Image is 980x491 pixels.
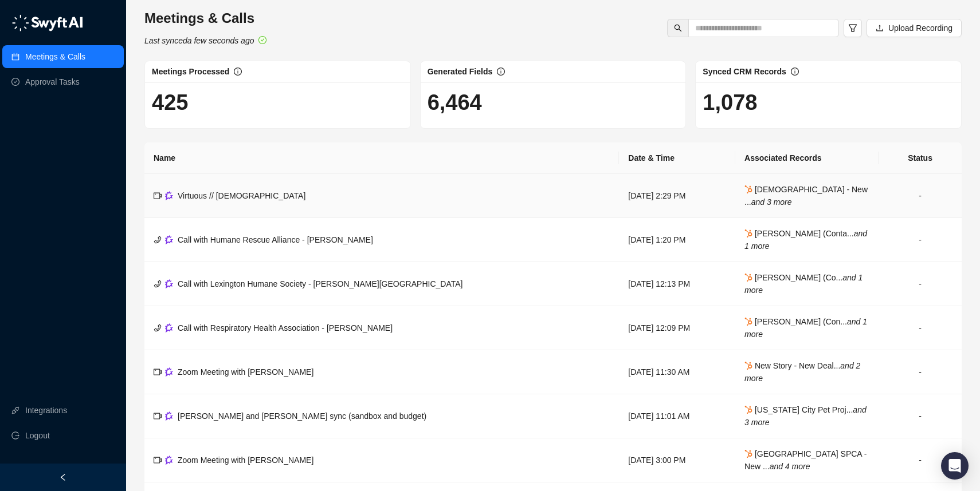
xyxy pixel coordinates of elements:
[25,45,85,68] a: Meetings & Calls
[879,350,962,394] td: -
[888,22,952,34] span: Upload Recording
[178,235,373,244] span: Call with Humane Rescue Alliance - [PERSON_NAME]
[619,218,735,262] td: [DATE] 1:20 PM
[879,438,962,482] td: -
[165,279,173,288] img: gong-Dwh8HbPa.png
[703,89,954,116] h1: 1,078
[144,142,619,174] th: Name
[11,14,83,31] img: logo-05li4sbe.png
[735,142,879,174] th: Associated Records
[178,456,313,465] span: Zoom Meeting with [PERSON_NAME]
[879,262,962,306] td: -
[674,24,682,32] span: search
[165,456,173,464] img: gong-Dwh8HbPa.png
[165,411,173,420] img: gong-Dwh8HbPa.png
[879,306,962,350] td: -
[154,280,162,288] span: phone
[165,323,173,332] img: gong-Dwh8HbPa.png
[154,368,162,376] span: video-camera
[879,174,962,218] td: -
[744,449,867,471] span: [GEOGRAPHIC_DATA] SPCA - New ...
[152,89,403,116] h1: 425
[428,89,679,116] h1: 6,464
[619,350,735,394] td: [DATE] 11:30 AM
[59,473,67,481] span: left
[152,67,229,76] span: Meetings Processed
[848,23,857,33] span: filter
[619,438,735,482] td: [DATE] 3:00 PM
[258,36,266,44] span: check-circle
[178,279,462,288] span: Call with Lexington Humane Society - [PERSON_NAME][GEOGRAPHIC_DATA]
[744,405,867,427] span: [US_STATE] City Pet Proj...
[234,68,242,76] span: info-circle
[178,411,426,421] span: [PERSON_NAME] and [PERSON_NAME] sync (sandbox and budget)
[178,323,393,332] span: Call with Respiratory Health Association - [PERSON_NAME]
[165,191,173,200] img: gong-Dwh8HbPa.png
[744,361,860,383] span: New Story - New Deal...
[879,142,962,174] th: Status
[619,174,735,218] td: [DATE] 2:29 PM
[497,68,505,76] span: info-circle
[744,185,868,207] span: [DEMOGRAPHIC_DATA] - New ...
[744,273,863,295] i: and 1 more
[154,192,162,200] span: video-camera
[178,191,305,200] span: Virtuous // [DEMOGRAPHIC_DATA]
[144,36,254,45] i: Last synced a few seconds ago
[770,462,810,471] i: and 4 more
[619,262,735,306] td: [DATE] 12:13 PM
[791,68,799,76] span: info-circle
[876,24,884,32] span: upload
[154,236,162,244] span: phone
[744,229,867,251] span: [PERSON_NAME] (Conta...
[11,431,19,439] span: logout
[154,456,162,464] span: video-camera
[25,70,80,93] a: Approval Tasks
[619,306,735,350] td: [DATE] 12:09 PM
[428,67,493,76] span: Generated Fields
[744,405,867,427] i: and 3 more
[619,394,735,438] td: [DATE] 11:01 AM
[744,317,867,339] span: [PERSON_NAME] (Con...
[25,399,67,422] a: Integrations
[25,424,50,447] span: Logout
[165,235,173,244] img: gong-Dwh8HbPa.png
[751,197,792,207] i: and 3 more
[703,67,786,76] span: Synced CRM Records
[879,394,962,438] td: -
[178,367,313,377] span: Zoom Meeting with [PERSON_NAME]
[867,19,962,37] button: Upload Recording
[154,412,162,420] span: video-camera
[941,452,969,480] div: Open Intercom Messenger
[744,229,867,251] i: and 1 more
[165,367,173,376] img: gong-Dwh8HbPa.png
[154,324,162,332] span: phone
[144,9,266,27] h3: Meetings & Calls
[619,142,735,174] th: Date & Time
[744,273,863,295] span: [PERSON_NAME] (Co...
[744,361,860,383] i: and 2 more
[744,317,867,339] i: and 1 more
[879,218,962,262] td: -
